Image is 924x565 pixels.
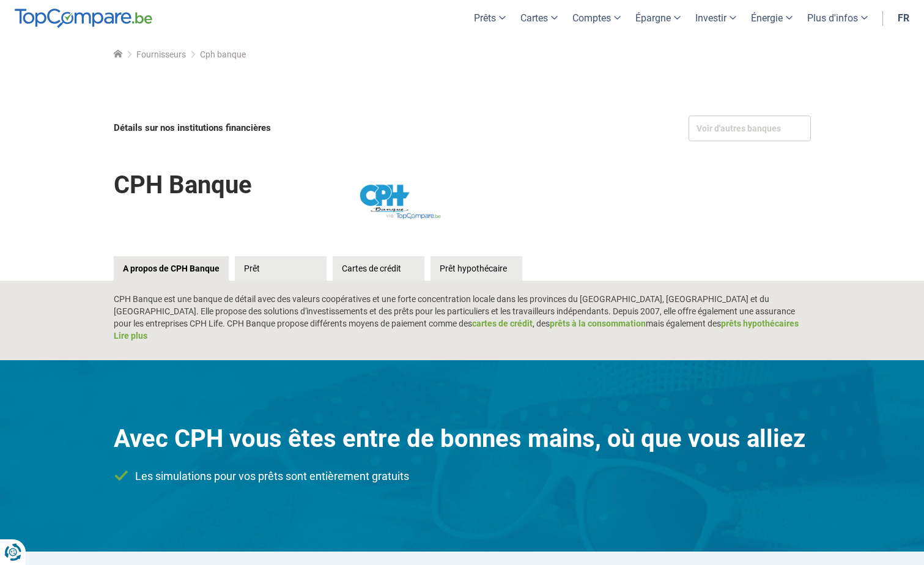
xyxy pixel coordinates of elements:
a: Prêt [235,256,327,281]
p: CPH Banque est une banque de détail avec des valeurs coopératives et une forte concentration loca... [114,293,811,342]
a: cartes de crédit [472,319,533,328]
img: CPH Banque [331,159,465,244]
a: prêts à la consommation [550,319,646,328]
a: Prêt hypothécaire [431,256,522,281]
a: prêts hypothécaires [721,319,799,328]
div: Voir d'autres banques [689,116,811,141]
li: Les simulations pour vos prêts sont entièrement gratuits [114,468,811,484]
a: A propos de CPH Banque [114,256,229,281]
img: TopCompare [15,9,152,28]
a: Fournisseurs [136,50,186,59]
span: Cph banque [200,50,246,59]
a: Home [114,50,122,59]
a: Lire plus [114,331,147,341]
div: Avec CPH vous êtes entre de bonnes mains, où que vous alliez [114,421,811,456]
a: Cartes de crédit [333,256,424,281]
h1: CPH Banque [114,162,252,208]
div: Détails sur nos institutions financières [114,116,459,141]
